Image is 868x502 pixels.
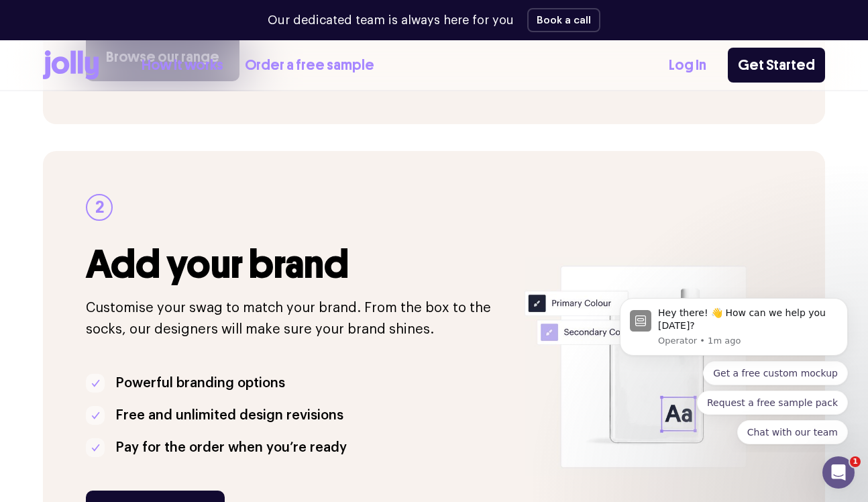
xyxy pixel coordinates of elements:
span: 1 [850,456,861,467]
button: Book a call [527,8,600,32]
p: Customise your swag to match your brand. From the box to the socks, our designers will make sure ... [86,297,508,340]
p: Free and unlimited design revisions [115,405,343,426]
h3: Add your brand [86,242,508,287]
iframe: Intercom notifications message [600,286,868,452]
p: Powerful branding options [115,372,285,394]
div: 2 [86,194,113,221]
p: Pay for the order when you’re ready [115,437,347,458]
p: Our dedicated team is always here for you [268,11,514,30]
a: Log In [669,54,706,77]
a: How it works [142,54,223,77]
iframe: Intercom live chat [822,456,855,489]
a: Get Started [728,48,825,83]
a: Order a free sample [245,54,374,77]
